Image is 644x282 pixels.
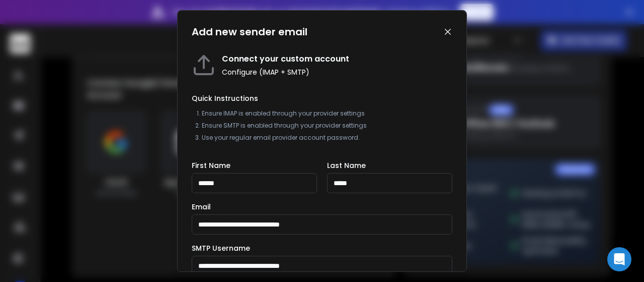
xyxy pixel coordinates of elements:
li: Ensure IMAP is enabled through your provider settings [202,109,452,118]
label: First Name [192,162,230,169]
h2: Quick Instructions [192,93,452,103]
label: SMTP Username [192,245,250,252]
h1: Add new sender email [192,25,307,39]
p: Configure (IMAP + SMTP) [222,67,349,77]
label: Last Name [327,162,366,169]
li: Ensure SMTP is enabled through your provider settings [202,122,452,130]
div: Open Intercom Messenger [607,247,631,271]
label: Email [192,203,211,210]
h1: Connect your custom account [222,53,349,65]
li: Use your regular email provider account password. [202,134,452,142]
